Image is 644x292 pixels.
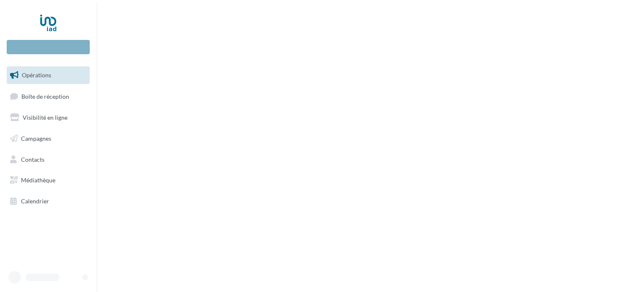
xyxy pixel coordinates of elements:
[21,155,44,163] span: Contacts
[21,92,69,100] span: Boîte de réception
[5,66,91,84] a: Opérations
[5,87,91,105] a: Boîte de réception
[5,130,91,147] a: Campagnes
[21,176,55,184] span: Médiathèque
[21,135,51,142] span: Campagnes
[21,197,49,205] span: Calendrier
[22,71,51,79] span: Opérations
[5,171,91,189] a: Médiathèque
[5,151,91,168] a: Contacts
[5,192,91,210] a: Calendrier
[5,109,91,126] a: Visibilité en ligne
[23,114,68,121] span: Visibilité en ligne
[7,40,90,54] div: Nouvelle campagne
